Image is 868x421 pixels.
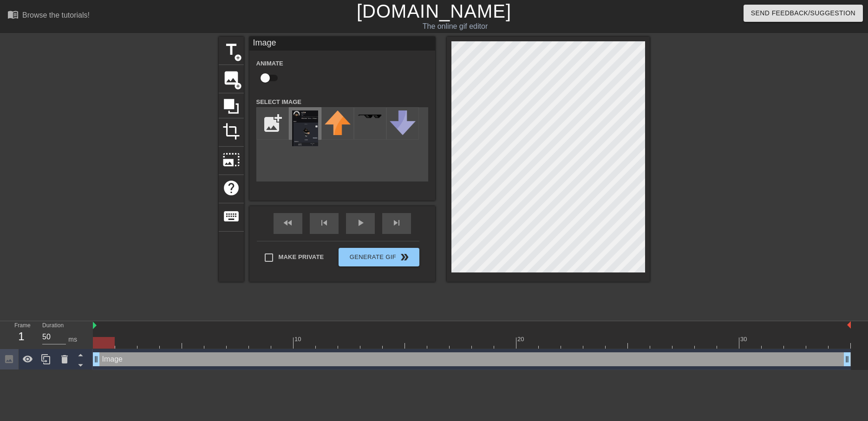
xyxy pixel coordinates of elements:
label: Animate [256,59,283,68]
span: drag_handle [842,355,852,364]
div: Image [249,37,435,51]
span: skip_next [391,217,402,228]
span: crop [222,123,240,140]
span: help [222,179,240,197]
span: Make Private [279,253,324,262]
div: 20 [517,335,526,344]
span: menu_book [7,9,19,20]
div: ms [68,335,77,344]
div: Frame [7,321,35,348]
a: [DOMAIN_NAME] [357,1,511,21]
span: add_circle [234,54,242,62]
span: photo_size_select_large [222,151,240,168]
span: image [222,69,240,87]
span: skip_previous [319,217,330,228]
a: Browse the tutorials! [7,9,90,23]
img: upvote.png [325,110,351,135]
span: keyboard [222,207,240,225]
div: The online gif editor [294,21,616,32]
img: deal-with-it.png [357,114,383,119]
div: 10 [294,335,303,344]
label: Duration [42,323,64,329]
span: add_circle [234,82,242,90]
label: Select Image [256,97,302,107]
span: title [222,41,240,58]
img: downvote.png [390,110,416,135]
div: 1 [14,328,28,345]
span: drag_handle [91,355,101,364]
img: YykR6-image_2025-09-03_144912355.png [292,110,318,146]
div: 30 [740,335,749,344]
span: fast_rewind [282,217,294,228]
div: Browse the tutorials! [22,11,90,19]
button: Generate Gif [339,248,419,266]
button: Send Feedback/Suggestion [744,5,863,22]
span: double_arrow [399,252,410,263]
span: play_arrow [355,217,366,228]
span: Generate Gif [342,252,415,263]
img: bound-end.png [847,321,851,329]
span: Send Feedback/Suggestion [751,7,855,19]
